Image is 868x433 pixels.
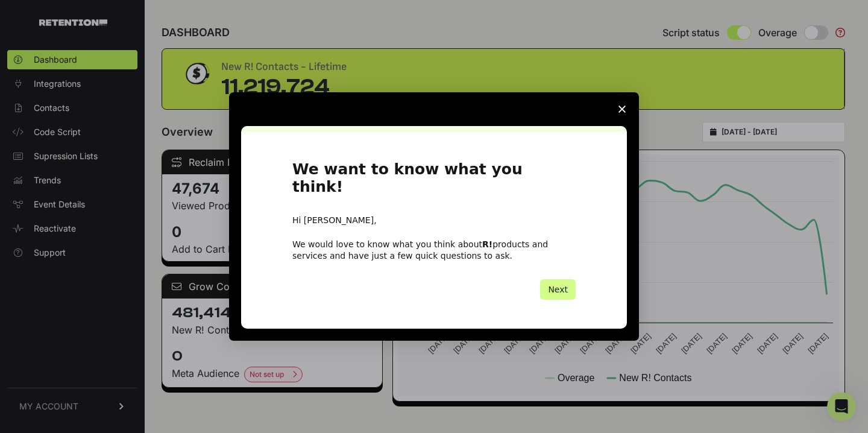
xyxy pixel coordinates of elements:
[292,161,576,203] h1: We want to know what you think!
[540,279,576,300] button: Next
[605,92,639,126] span: Close survey
[292,239,576,261] div: We would love to know what you think about products and services and have just a few quick questi...
[292,215,576,227] div: Hi [PERSON_NAME],
[482,239,492,249] b: R!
